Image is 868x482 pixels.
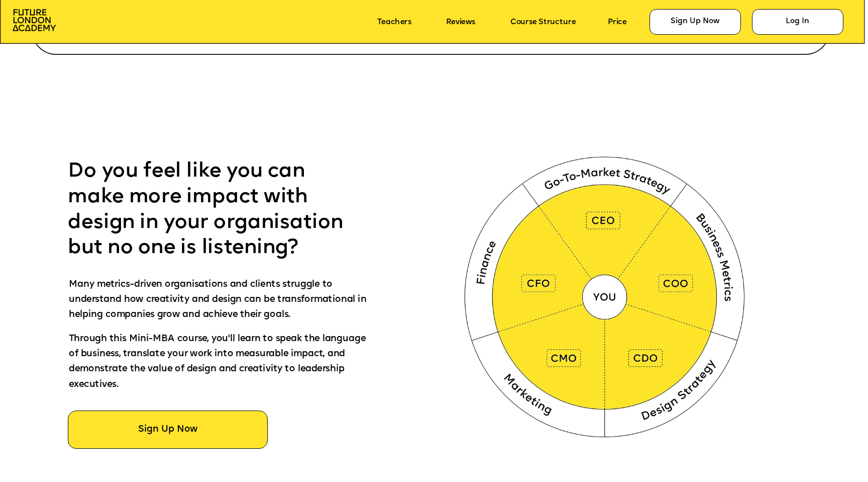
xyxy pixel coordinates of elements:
a: Reviews [446,18,475,26]
span: Through this Mini-MBA course, you'll learn to speak the language of business, translate your work... [69,334,368,389]
a: Teachers [377,18,411,26]
img: image-aac980e9-41de-4c2d-a048-f29dd30a0068.png [13,9,56,31]
span: Do you feel like you can make more impact with design in your organisation but no one is listening? [68,162,349,258]
img: image-94416c34-2042-40bc-bb9b-e63dbcc6dc34.webp [445,132,768,457]
span: Many metrics-driven organisations and clients struggle to understand how creativity and design ca... [69,280,369,319]
a: Price [608,18,626,26]
a: Course Structure [510,18,576,26]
